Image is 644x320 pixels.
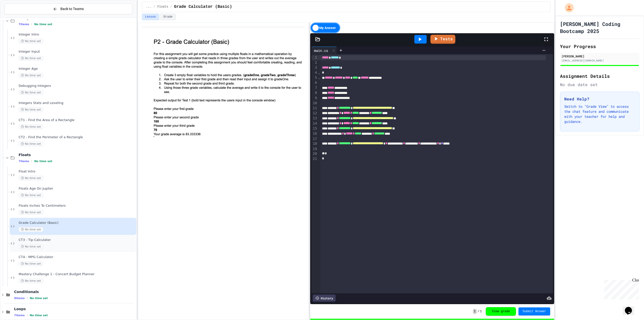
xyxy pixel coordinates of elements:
[473,309,477,314] span: 1
[31,159,32,163] span: •
[311,111,318,116] div: 12
[14,307,135,311] span: Loops
[19,84,135,88] span: Debugging Integers
[19,261,43,266] span: No time set
[311,96,318,101] div: 9
[311,47,337,54] div: main.cs
[559,2,575,14] div: My Account
[560,73,639,80] h2: Assignment Details
[27,313,28,317] span: •
[19,169,135,174] span: Float Intro
[311,126,318,131] div: 15
[311,55,318,60] div: 1
[19,160,29,163] span: 7 items
[5,4,132,14] button: Back to Teams
[19,23,29,26] span: 7 items
[560,82,639,88] div: No due date set
[518,307,550,315] button: Submit Answer
[564,96,635,102] h3: Need Help?
[19,244,43,249] span: No time set
[318,71,320,75] span: Fold line
[19,187,135,191] span: Floats Age On Jupiter
[19,67,135,71] span: Integer Age
[153,5,155,9] span: /
[480,309,482,313] span: 1
[19,227,43,232] span: No time set
[311,90,318,95] div: 8
[311,101,318,106] div: 10
[19,204,135,208] span: Floats Inches To Centimeters
[19,101,135,105] span: Integers Stats and Leveling
[318,76,320,80] span: Fold line
[19,118,135,122] span: CT1 - Find the Area of a Rectangle
[311,147,318,152] div: 19
[311,75,318,80] div: 5
[560,43,639,50] h2: Your Progress
[564,104,635,124] p: Switch to "Grade View" to access the chat feature and communicate with your teacher for help and ...
[14,297,25,300] span: 9 items
[60,6,84,12] span: Back to Teams
[19,255,135,259] span: CT4 - MPG Calculator
[157,5,168,9] span: Floats
[311,151,318,156] div: 20
[31,22,32,26] span: •
[142,14,159,20] button: Lesson
[19,56,43,61] span: No time set
[311,141,318,146] div: 18
[311,106,318,111] div: 11
[19,32,135,37] span: Integer Intro
[170,5,172,9] span: /
[623,300,639,315] iframe: chat widget
[311,136,318,141] div: 17
[34,23,52,26] span: No time set
[2,2,35,32] div: Chat with us now!Close
[311,85,318,90] div: 7
[561,59,638,62] div: [EMAIL_ADDRESS][DOMAIN_NAME]
[430,35,455,44] a: Tests
[19,193,43,198] span: No time set
[486,307,516,316] button: View grade
[30,297,48,300] span: No time set
[146,5,152,9] span: ...
[311,131,318,136] div: 16
[478,309,479,313] span: /
[19,272,135,276] span: Mastery Challenge 1 - Concert Budget Planner
[311,80,318,85] div: 6
[14,290,135,294] span: Conditionals
[19,176,43,181] span: No time set
[19,50,135,54] span: Integer Input
[19,124,43,129] span: No time set
[19,73,43,78] span: No time set
[19,107,43,112] span: No time set
[311,116,318,121] div: 13
[19,221,135,225] span: Grade Calculator (Basic)
[311,48,331,53] div: main.cs
[561,54,638,58] div: [PERSON_NAME]
[174,4,232,10] span: Grade Calculator (Basic)
[19,141,43,146] span: No time set
[313,295,336,302] div: History
[14,314,25,317] span: 7 items
[311,156,318,161] div: 21
[30,314,48,317] span: No time set
[19,39,43,44] span: No time set
[160,14,176,20] button: Grade
[19,278,43,283] span: No time set
[311,65,318,70] div: 3
[311,60,318,65] div: 2
[19,153,135,157] span: Floats
[19,210,43,215] span: No time set
[27,296,28,300] span: •
[34,160,52,163] span: No time set
[19,135,135,139] span: CT2 - Find the Perimeter of a Rectangle
[19,238,135,242] span: CT3 - Tip Calculator
[560,20,639,34] h1: [PERSON_NAME] Coding Bootcamp 2025
[522,309,546,313] span: Submit Answer
[602,278,639,299] iframe: chat widget
[311,70,318,75] div: 4
[311,121,318,126] div: 14
[19,90,43,95] span: No time set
